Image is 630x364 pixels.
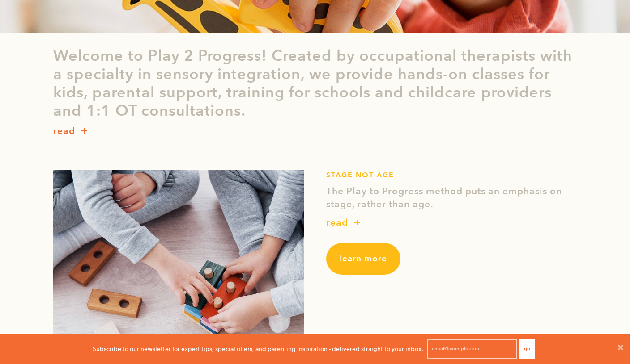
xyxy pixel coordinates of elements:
[326,243,400,274] a: learn more
[53,124,75,138] p: read
[326,216,348,230] p: read
[53,47,577,120] p: Welcome to Play 2 Progress! Created by occupational therapists with a specialty in sensory integr...
[340,253,387,264] span: learn more
[519,339,535,359] button: Go
[326,185,577,211] p: The Play to Progress method puts an emphasis on stage, rather than age.
[93,344,423,354] p: Subscribe to our newsletter for expert tips, special offers, and parenting inspiration - delivere...
[326,170,577,180] h1: STAGE NOT AGE
[427,339,517,359] input: email@example.com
